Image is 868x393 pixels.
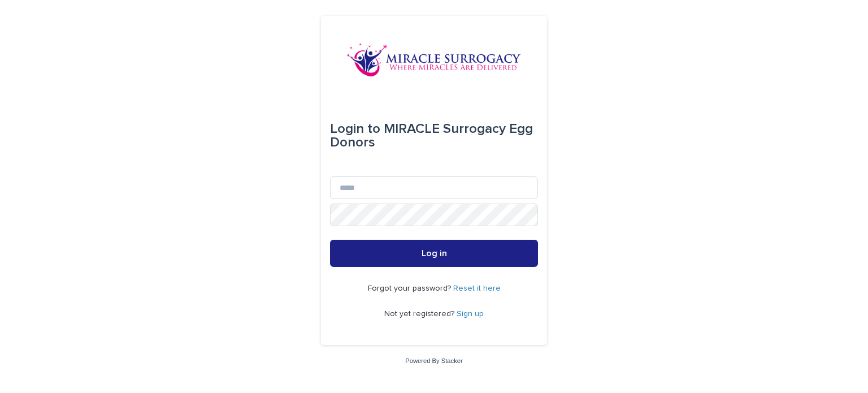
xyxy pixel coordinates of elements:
[330,240,538,267] button: Log in
[405,357,462,364] a: Powered By Stacker
[330,122,380,136] span: Login to
[384,310,457,318] span: Not yet registered?
[422,249,447,258] span: Log in
[346,43,522,77] img: OiFFDOGZQuirLhrlO1ag
[457,310,484,318] a: Sign up
[330,113,538,158] div: MIRACLE Surrogacy Egg Donors
[368,284,453,292] span: Forgot your password?
[453,284,501,292] a: Reset it here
